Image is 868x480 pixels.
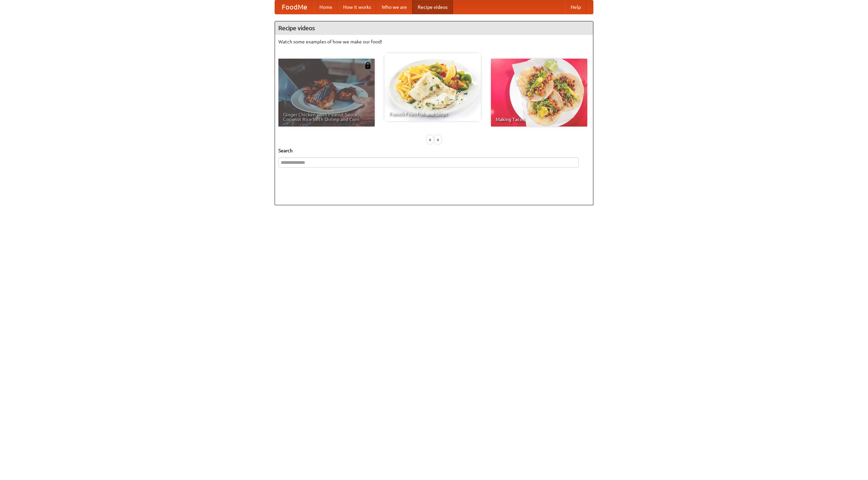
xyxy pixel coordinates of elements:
h5: Search [278,147,590,154]
div: » [435,135,441,144]
a: Who we are [376,0,412,14]
div: « [427,135,433,144]
a: Help [565,0,586,14]
img: 483408.png [364,62,371,69]
a: Recipe videos [412,0,453,14]
a: Making Tacos [491,59,587,127]
p: Watch some examples of how we make our food! [278,38,590,45]
span: Making Tacos [496,117,583,122]
a: French Fries Fish and Chips [384,53,481,121]
a: How it works [338,0,376,14]
span: French Fries Fish and Chips [389,112,476,116]
a: FoodMe [275,0,314,14]
h4: Recipe videos [275,21,593,35]
a: Home [314,0,338,14]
